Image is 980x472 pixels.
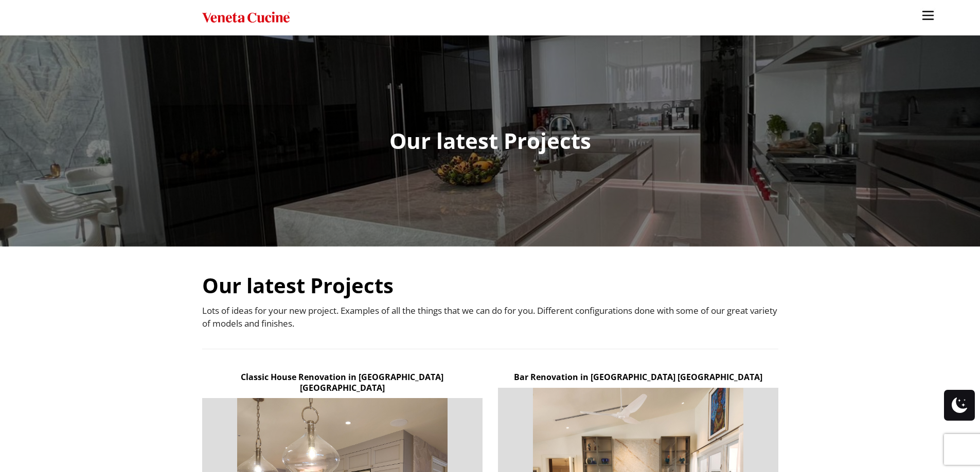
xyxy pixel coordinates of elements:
p: Lots of ideas for your new project. Examples of all the things that we can do for you. Different ... [202,304,778,330]
img: burger-menu-svgrepo-com-30x30.jpg [920,8,936,23]
img: Veneta Cucine USA [202,10,290,25]
h2: Classic House Renovation in [GEOGRAPHIC_DATA] [GEOGRAPHIC_DATA] [202,367,483,399]
h2: Our latest Projects [202,267,394,304]
h2: Bar Renovation in [GEOGRAPHIC_DATA] [GEOGRAPHIC_DATA] [514,367,762,388]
